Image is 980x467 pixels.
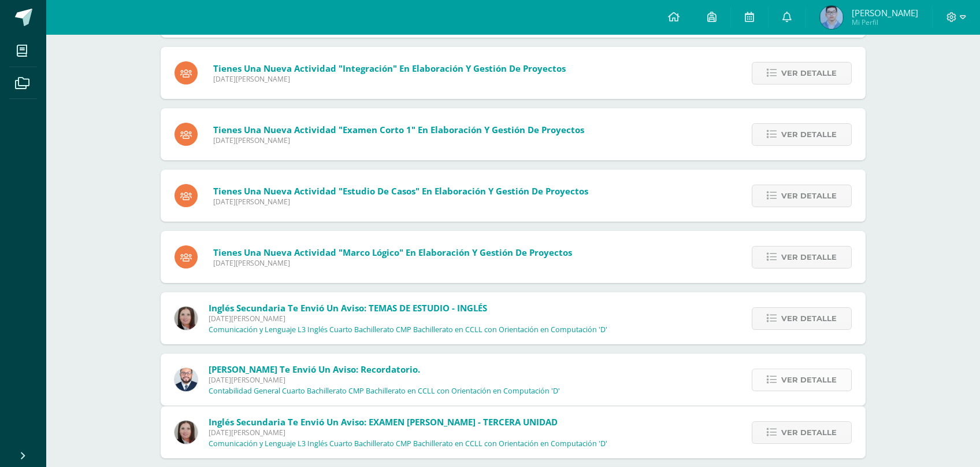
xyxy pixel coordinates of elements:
[209,428,607,437] span: [DATE][PERSON_NAME]
[209,439,607,448] p: Comunicación y Lenguaje L3 Inglés Cuarto Bachillerato CMP Bachillerato en CCLL con Orientación en...
[213,124,584,135] span: Tienes una nueva actividad "Examen Corto 1" En Elaboración y Gestión de Proyectos
[175,368,198,391] img: eaa624bfc361f5d4e8a554d75d1a3cf6.png
[781,369,837,391] span: Ver detalle
[820,6,843,29] img: a1925560b508ce76969deebab263b0a9.png
[852,7,918,19] span: [PERSON_NAME]
[209,416,558,428] span: Inglés Secundaria te envió un aviso: EXAMEN [PERSON_NAME] - TERCERA UNIDAD
[213,62,566,74] span: Tienes una nueva actividad "Integración" En Elaboración y Gestión de Proyectos
[175,307,198,330] img: 8af0450cf43d44e38c4a1497329761f3.png
[209,302,487,314] span: Inglés Secundaria te envió un aviso: TEMAS DE ESTUDIO - INGLÉS
[781,62,837,84] span: Ver detalle
[175,421,198,444] img: 8af0450cf43d44e38c4a1497329761f3.png
[781,247,837,268] span: Ver detalle
[852,17,918,27] span: Mi Perfil
[213,197,588,207] span: [DATE][PERSON_NAME]
[781,185,837,207] span: Ver detalle
[213,258,572,268] span: [DATE][PERSON_NAME]
[209,387,560,396] p: Contabilidad General Cuarto Bachillerato CMP Bachillerato en CCLL con Orientación en Computación 'D'
[781,308,837,329] span: Ver detalle
[213,247,572,258] span: Tienes una nueva actividad "Marco Lógico" En Elaboración y Gestión de Proyectos
[781,124,837,145] span: Ver detalle
[213,185,588,197] span: Tienes una nueva actividad "Estudio de casos" En Elaboración y Gestión de Proyectos
[213,135,584,145] span: [DATE][PERSON_NAME]
[209,325,607,334] p: Comunicación y Lenguaje L3 Inglés Cuarto Bachillerato CMP Bachillerato en CCLL con Orientación en...
[209,363,420,375] span: [PERSON_NAME] te envió un aviso: Recordatorio.
[781,422,837,443] span: Ver detalle
[209,375,560,385] span: [DATE][PERSON_NAME]
[213,74,566,84] span: [DATE][PERSON_NAME]
[209,314,607,323] span: [DATE][PERSON_NAME]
